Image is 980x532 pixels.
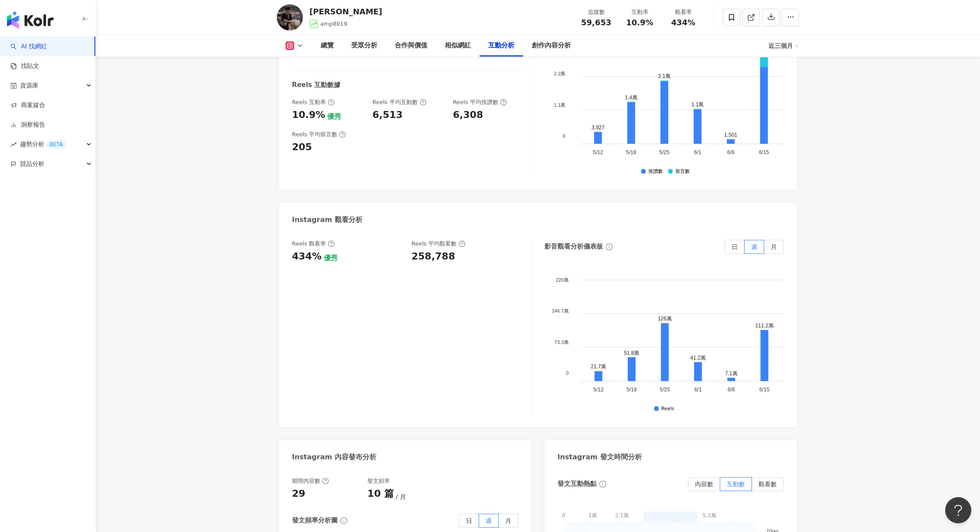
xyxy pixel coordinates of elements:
span: 月 [505,517,511,524]
div: Reels [661,406,674,412]
div: 434% [292,250,322,263]
div: Reels 互動率 [292,98,335,106]
div: 按讚數 [648,169,663,175]
span: 互動數 [727,481,745,488]
span: 月 [396,493,406,500]
div: Reels 平均互動數 [373,98,426,106]
span: 內容數 [695,481,713,488]
div: 創作內容分析 [532,40,571,51]
div: Instagram 發文時間分析 [557,452,642,462]
iframe: Help Scout Beacon - Open [945,497,971,523]
tspan: 73.3萬 [554,339,568,344]
div: 影音觀看分析儀表板 [544,242,603,251]
span: 資源庫 [20,76,38,95]
div: 觀看率 [667,8,700,17]
div: Instagram 觀看分析 [292,215,362,225]
span: rise [10,141,17,148]
span: 日 [732,243,738,250]
a: 商案媒合 [10,101,45,110]
div: 205 [292,141,312,154]
span: info-circle [604,242,614,252]
span: 10.9% [626,18,653,27]
span: 趨勢分析 [20,135,66,154]
tspan: 6/15 [759,387,770,393]
div: 相似網紅 [445,40,471,51]
span: 434% [671,18,695,27]
tspan: 5/25 [659,149,670,155]
div: 10 篇 [367,487,393,501]
div: 發文頻率 [367,477,390,485]
span: 觀看數 [758,481,777,488]
span: info-circle [598,479,607,489]
tspan: 6/1 [694,387,701,393]
div: 總覽 [321,40,334,51]
img: logo [7,11,54,29]
div: 優秀 [327,112,341,121]
tspan: 5/12 [593,387,604,393]
div: Instagram 內容發布分析 [292,452,376,462]
div: BETA [46,140,66,149]
tspan: 0 [566,370,568,376]
div: 受眾分析 [351,40,377,51]
div: Reels 觀看率 [292,240,335,248]
div: 10.9% [292,108,325,122]
div: Reels 互動數據 [292,81,340,90]
a: searchAI 找網紅 [10,42,47,51]
span: 週 [486,517,492,524]
tspan: 5/18 [626,387,637,393]
tspan: 146.7萬 [552,308,569,313]
div: 發文互動熱點 [557,479,597,488]
img: KOL Avatar [277,4,303,30]
tspan: 1.1萬 [554,102,565,107]
div: 追蹤數 [580,8,613,17]
tspan: 5/12 [593,149,603,155]
div: [PERSON_NAME] [309,6,382,17]
div: 6,308 [453,108,483,122]
a: 找貼文 [10,62,39,71]
span: 日 [466,517,472,524]
a: 洞察報告 [10,121,45,129]
tspan: 6/1 [694,149,701,155]
span: info-circle [339,516,349,525]
div: 互動率 [623,8,656,17]
div: 6,513 [373,108,403,122]
div: Reels 平均留言數 [292,131,346,138]
span: 週 [751,243,757,250]
div: 留言數 [675,169,690,175]
div: 258,788 [412,250,455,263]
div: 近三個月 [769,39,799,53]
span: 月 [771,243,777,250]
tspan: 6/15 [759,149,769,155]
div: 29 [292,487,305,501]
div: Reels 平均觀看數 [412,240,466,248]
div: 優秀 [324,253,338,263]
div: Reels 平均按讚數 [453,98,507,106]
span: amp8019 [320,20,347,27]
div: 互動分析 [488,40,514,51]
tspan: 5/25 [660,387,670,393]
tspan: 2.2萬 [554,71,565,76]
tspan: 220萬 [556,277,568,282]
div: 期間內容數 [292,477,329,485]
tspan: 0 [563,133,566,138]
tspan: 5/18 [626,149,637,155]
div: 合作與價值 [395,40,427,51]
span: 59,653 [581,18,611,27]
tspan: 6/8 [727,149,735,155]
span: 競品分析 [20,154,44,174]
div: 發文頻率分析圖 [292,516,338,525]
tspan: 6/8 [728,387,735,393]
